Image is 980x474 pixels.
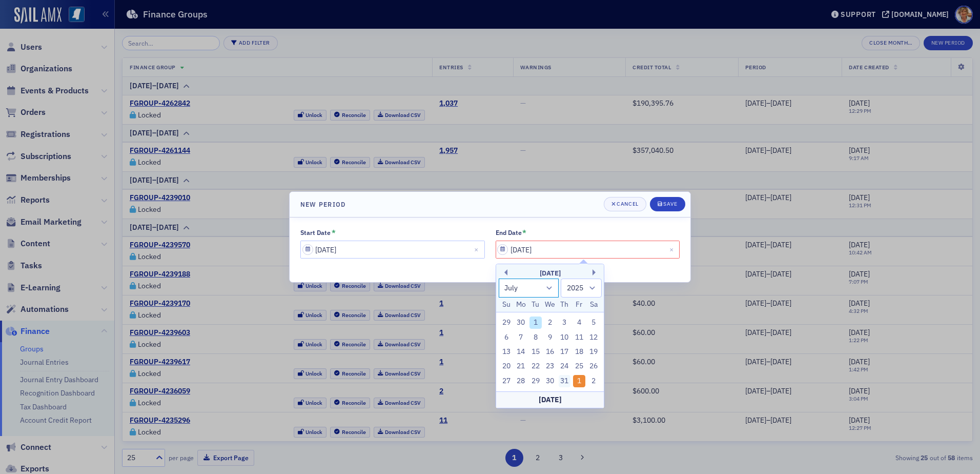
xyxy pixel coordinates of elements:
div: We [544,299,556,311]
button: Next Month [593,269,599,275]
div: Choose Wednesday, July 9th, 2025 [544,331,556,344]
div: Choose Wednesday, July 2nd, 2025 [544,317,556,329]
div: Start Date [300,229,331,236]
div: [DATE] [496,268,604,279]
div: Choose Saturday, July 19th, 2025 [587,346,600,358]
div: Choose Sunday, July 6th, 2025 [500,331,513,344]
input: MM/DD/YYYY [496,241,680,259]
div: Choose Friday, August 1st, 2025 [573,375,585,387]
div: Choose Monday, July 14th, 2025 [515,346,527,358]
div: Choose Thursday, July 17th, 2025 [559,346,571,358]
div: Choose Monday, June 30th, 2025 [515,317,527,329]
div: Choose Tuesday, July 22nd, 2025 [529,360,542,372]
div: Choose Tuesday, July 15th, 2025 [529,346,542,358]
button: Cancel [604,197,646,211]
button: Previous Month [501,269,507,275]
div: month 2025-07 [499,315,601,388]
div: Choose Thursday, July 10th, 2025 [559,331,571,344]
h4: New Period [300,200,345,209]
div: Choose Sunday, June 29th, 2025 [500,317,513,329]
div: Tu [529,299,542,311]
button: Close [666,241,680,259]
div: End Date [496,229,522,236]
div: Choose Friday, July 11th, 2025 [573,331,585,344]
div: Choose Wednesday, July 16th, 2025 [544,346,556,358]
div: Choose Tuesday, July 8th, 2025 [529,331,542,344]
div: Choose Monday, July 7th, 2025 [515,331,527,344]
div: Fr [573,299,585,311]
div: Choose Sunday, July 20th, 2025 [500,360,513,372]
label: A period must be within a month. [496,262,589,271]
div: Mo [515,299,527,311]
input: MM/DD/YYYY [300,241,485,259]
div: Choose Wednesday, July 30th, 2025 [544,375,556,387]
div: Choose Tuesday, July 29th, 2025 [529,375,542,387]
div: Choose Saturday, July 26th, 2025 [587,360,600,372]
div: Choose Saturday, July 5th, 2025 [587,317,600,329]
abbr: This field is required [522,228,526,238]
div: Choose Wednesday, July 23rd, 2025 [544,360,556,372]
div: Choose Saturday, August 2nd, 2025 [587,375,600,387]
abbr: This field is required [332,228,336,238]
div: Sa [587,299,600,311]
div: Choose Friday, July 25th, 2025 [573,360,585,372]
div: Choose Thursday, July 31st, 2025 [559,375,571,387]
div: Choose Tuesday, July 1st, 2025 [529,317,542,329]
div: Choose Monday, July 21st, 2025 [515,360,527,372]
button: Save [650,197,685,211]
div: Save [663,201,677,207]
button: Close [471,241,485,259]
div: Su [500,299,513,311]
div: Choose Thursday, July 24th, 2025 [559,360,571,372]
div: Choose Friday, July 18th, 2025 [573,346,585,358]
div: Cancel [617,201,638,207]
div: Choose Sunday, July 27th, 2025 [500,375,513,387]
div: Choose Saturday, July 12th, 2025 [587,331,600,344]
div: Choose Monday, July 28th, 2025 [515,375,527,387]
div: Choose Friday, July 4th, 2025 [573,317,585,329]
div: Choose Thursday, July 3rd, 2025 [559,317,571,329]
div: Choose Sunday, July 13th, 2025 [500,346,513,358]
div: Th [559,299,571,311]
div: [DATE] [496,391,604,408]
